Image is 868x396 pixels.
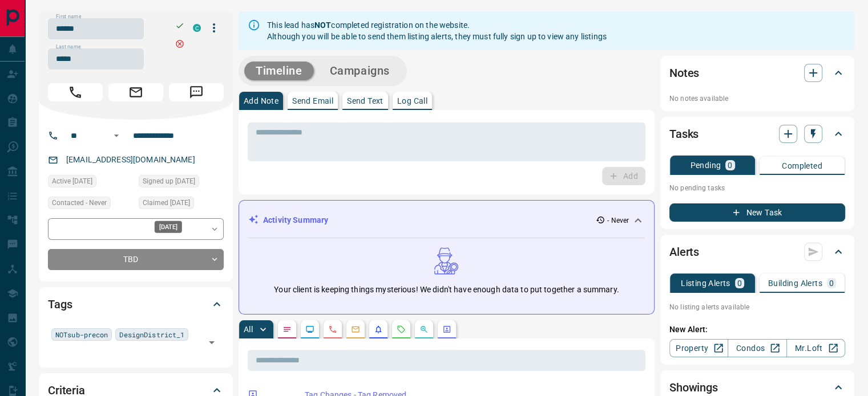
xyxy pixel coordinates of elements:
div: condos.ca [193,24,201,32]
label: First name [56,13,81,21]
p: Activity Summary [263,214,328,226]
p: New Alert: [669,324,845,336]
p: No pending tasks [669,179,845,197]
h2: Notes [669,64,699,82]
p: Your client is keeping things mysterious! We didn't have enough data to put together a summary. [274,284,619,296]
p: Completed [782,162,822,170]
span: Claimed [DATE] [143,197,190,209]
svg: Requests [397,325,406,334]
div: Fri Feb 18 2022 [139,175,224,191]
div: Fri Feb 18 2022 [48,175,133,191]
span: Message [169,83,224,101]
p: 0 [728,161,732,169]
span: Contacted - Never [52,197,107,209]
div: Activity Summary- Never [248,210,645,231]
h2: Tags [48,295,72,313]
a: Condos [728,339,786,357]
svg: Emails [351,325,360,334]
div: Tags [48,291,224,318]
p: 0 [737,279,742,287]
button: New Task [669,203,845,222]
span: Email [108,83,163,101]
span: Signed up [DATE] [143,175,195,187]
p: Add Note [244,97,278,105]
span: NOTsub-precon [55,329,108,340]
div: Alerts [669,238,845,266]
p: Pending [690,161,721,169]
span: Call [48,83,103,101]
p: 0 [829,279,834,287]
span: DesignDistrict_1 [119,329,184,340]
p: - Never [607,215,629,226]
strong: NOT [314,21,331,30]
svg: Calls [328,325,337,334]
div: Fri Feb 18 2022 [139,197,224,213]
p: All [244,325,253,333]
button: Campaigns [318,62,401,80]
svg: Notes [282,325,292,334]
button: Open [204,334,220,350]
p: No listing alerts available [669,302,845,312]
a: [EMAIL_ADDRESS][DOMAIN_NAME] [66,155,195,164]
button: Open [110,129,123,142]
svg: Listing Alerts [374,325,383,334]
div: Notes [669,59,845,87]
p: Building Alerts [768,279,822,287]
a: Property [669,339,728,357]
h2: Alerts [669,243,699,261]
div: [DATE] [155,221,182,233]
p: Log Call [397,97,427,105]
button: Timeline [244,62,314,80]
p: Send Email [292,97,333,105]
div: This lead has completed registration on the website. Although you will be able to send them listi... [267,15,607,47]
p: Listing Alerts [681,279,730,287]
div: Tasks [669,120,845,148]
a: Mr.Loft [786,339,845,357]
span: Active [DATE] [52,175,92,187]
p: No notes available [669,93,845,104]
svg: Agent Actions [442,325,451,334]
h2: Tasks [669,125,699,143]
svg: Lead Browsing Activity [305,325,314,334]
div: TBD [48,249,224,270]
label: Last name [56,43,81,51]
p: Send Text [347,97,383,105]
svg: Opportunities [419,325,429,334]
